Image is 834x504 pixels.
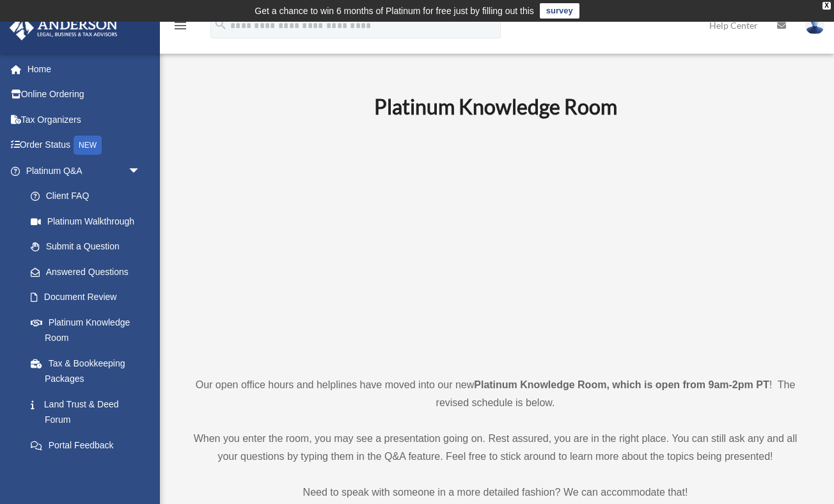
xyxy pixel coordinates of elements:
a: Portal Feedback [18,432,160,458]
a: Home [9,56,160,82]
a: Document Review [18,285,160,310]
a: Digital Productsarrow_drop_down [9,458,160,484]
p: When you enter the room, you may see a presentation going on. Rest assured, you are in the right ... [182,430,808,466]
a: Platinum Q&Aarrow_drop_down [9,158,160,184]
span: arrow_drop_down [128,158,153,184]
a: Tax & Bookkeeping Packages [18,350,160,391]
a: survey [540,3,579,19]
img: Anderson Advisors Platinum Portal [6,15,122,40]
a: menu [173,22,188,33]
a: Land Trust & Deed Forum [18,391,160,432]
iframe: 231110_Toby_KnowledgeRoom [304,136,688,352]
a: Order StatusNEW [9,132,160,159]
i: menu [173,18,188,33]
div: close [822,2,831,10]
img: User Pic [805,16,824,35]
div: Get a chance to win 6 months of Platinum for free just by filling out this [255,3,534,19]
b: Platinum Knowledge Room [374,94,617,119]
a: Submit a Question [18,234,160,260]
p: Need to speak with someone in a more detailed fashion? We can accommodate that! [182,484,808,501]
span: arrow_drop_down [128,458,153,484]
a: Platinum Knowledge Room [18,310,153,350]
p: Our open office hours and helplines have moved into our new ! The revised schedule is below. [182,376,808,412]
div: NEW [74,136,102,155]
i: search [214,17,228,31]
a: Client FAQ [18,184,160,209]
a: Tax Organizers [9,107,160,132]
a: Answered Questions [18,259,160,285]
strong: Platinum Knowledge Room, which is open from 9am-2pm PT [474,379,769,390]
a: Online Ordering [9,82,160,107]
a: Platinum Walkthrough [18,209,160,234]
